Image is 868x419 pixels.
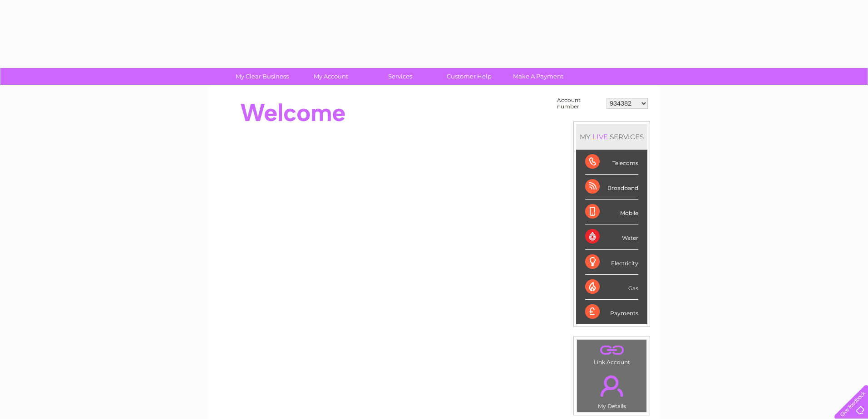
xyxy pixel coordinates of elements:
td: Link Account [577,339,647,368]
a: Services [363,68,438,85]
div: Mobile [585,200,638,224]
div: Broadband [585,175,638,200]
a: . [579,370,644,402]
div: MY SERVICES [576,124,647,150]
a: My Account [294,68,369,85]
div: LIVE [591,132,610,141]
a: My Clear Business [225,68,300,85]
div: Electricity [585,250,638,275]
td: My Details [577,368,647,412]
div: Gas [585,275,638,300]
div: Telecoms [585,150,638,175]
td: Account number [555,95,604,112]
a: . [579,342,644,358]
div: Water [585,224,638,249]
a: Customer Help [432,68,507,85]
div: Payments [585,300,638,324]
a: Make A Payment [501,68,576,85]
